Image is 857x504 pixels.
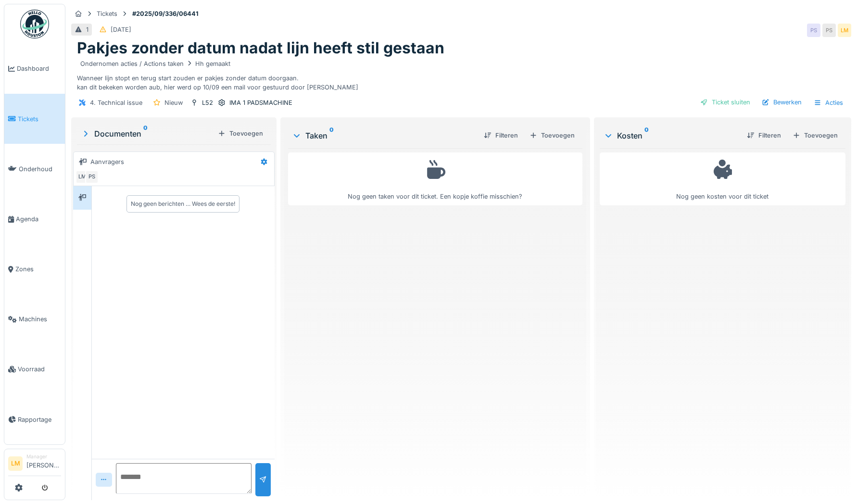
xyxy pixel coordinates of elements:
a: Rapportage [4,394,65,444]
span: Zones [15,265,61,274]
span: Dashboard [17,64,61,73]
span: Tickets [18,114,61,124]
div: Filteren [743,129,785,142]
div: Documenten [81,128,214,139]
div: 4. Technical issue [90,98,142,107]
div: Nog geen berichten … Wees de eerste! [131,200,235,208]
strong: #2025/09/336/06441 [128,9,202,18]
div: [DATE] [111,25,131,34]
a: Agenda [4,194,65,244]
a: LM Manager[PERSON_NAME] [8,453,61,476]
span: Rapportage [18,415,61,424]
div: 1 [86,25,88,34]
div: LM [76,170,89,184]
li: [PERSON_NAME] [26,453,61,474]
div: PS [85,170,99,184]
span: Machines [19,315,61,324]
div: Kosten [604,130,739,141]
div: Wanneer lijn stopt en terug start zouden er pakjes zonder datum doorgaan. kan dit bekeken worden ... [77,58,845,92]
div: LM [838,24,851,37]
div: Filteren [480,129,522,142]
div: Ondernomen acties / Actions taken Hh gemaakt [80,59,230,68]
li: LM [8,456,23,471]
div: Taken [292,130,476,141]
div: Nog geen taken voor dit ticket. Een kopje koffie misschien? [294,157,576,202]
div: Manager [26,453,61,460]
div: IMA 1 PADSMACHINE [229,98,292,107]
div: Nieuw [164,98,183,107]
div: L52 [202,98,213,107]
div: Nog geen kosten voor dit ticket [606,157,839,202]
a: Dashboard [4,44,65,94]
div: Ticket sluiten [696,96,754,109]
div: Toevoegen [526,129,579,142]
sup: 0 [644,130,649,141]
span: Onderhoud [19,164,61,174]
span: Voorraad [18,365,61,374]
sup: 0 [329,130,334,141]
img: Badge_color-CXgf-gQk.svg [20,10,49,38]
div: Toevoegen [214,127,267,140]
div: Bewerken [758,96,806,109]
div: Aanvragers [90,157,124,166]
div: PS [822,24,836,37]
div: Toevoegen [789,129,842,142]
div: PS [807,24,820,37]
a: Voorraad [4,344,65,394]
a: Onderhoud [4,144,65,194]
a: Machines [4,294,65,344]
div: Acties [809,96,847,110]
h1: Pakjes zonder datum nadat lijn heeft stil gestaan [77,39,444,57]
a: Zones [4,244,65,294]
span: Agenda [16,214,61,224]
a: Tickets [4,94,65,144]
sup: 0 [143,128,148,139]
div: Tickets [97,9,117,18]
